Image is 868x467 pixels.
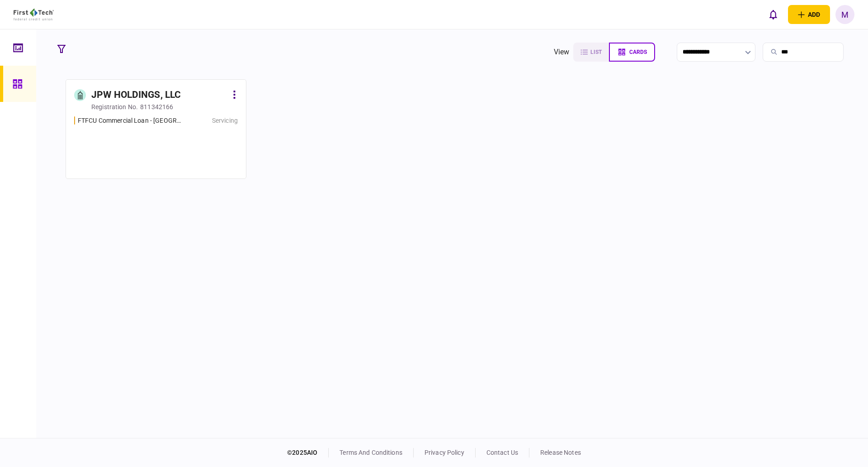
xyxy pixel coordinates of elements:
div: FTFCU Commercial Loan - Forrest City & Blytheville AR [78,116,184,125]
div: view [554,47,570,58]
a: terms and conditions [340,449,402,456]
div: registration no. [91,102,138,111]
a: JPW HOLDINGS, LLCregistration no.811342166FTFCU Commercial Loan - Forrest City & Blytheville AR S... [66,79,246,179]
button: open notifications list [764,5,783,24]
button: cards [609,43,655,62]
div: 811342166 [140,102,173,111]
button: open adding identity options [788,5,830,24]
a: privacy policy [425,449,464,456]
a: release notes [540,449,581,456]
button: M [835,5,854,24]
span: cards [629,49,647,55]
div: Servicing [212,116,238,125]
div: JPW HOLDINGS, LLC [91,88,181,102]
a: contact us [486,449,518,456]
button: list [573,43,609,62]
img: client company logo [14,9,54,20]
span: list [590,49,602,55]
div: © 2025 AIO [287,448,329,457]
